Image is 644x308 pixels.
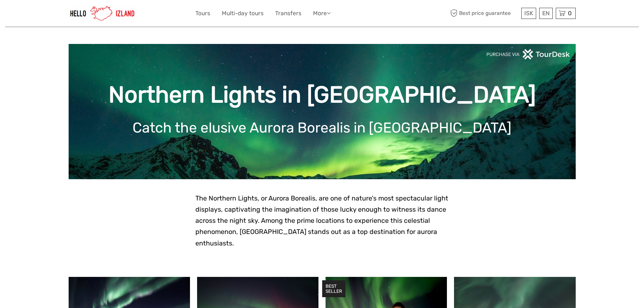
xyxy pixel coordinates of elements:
a: More [313,8,331,18]
h1: Catch the elusive Aurora Borealis in [GEOGRAPHIC_DATA] [79,119,566,136]
img: PurchaseViaTourDeskwhite.png [486,49,571,60]
a: Multi-day tours [222,8,264,18]
img: 1270-cead85dc-23af-4572-be81-b346f9cd5751_logo_small.jpg [69,5,136,22]
span: The Northern Lights, or Aurora Borealis, are one of nature's most spectacular light displays, cap... [195,194,448,247]
div: EN [539,8,553,19]
div: BEST SELLER [322,280,345,297]
span: 0 [567,10,573,17]
h1: Northern Lights in [GEOGRAPHIC_DATA] [79,81,566,109]
span: ISK [524,10,533,17]
a: Transfers [275,8,302,18]
span: Best price guarantee [449,8,520,19]
a: Tours [195,8,210,18]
